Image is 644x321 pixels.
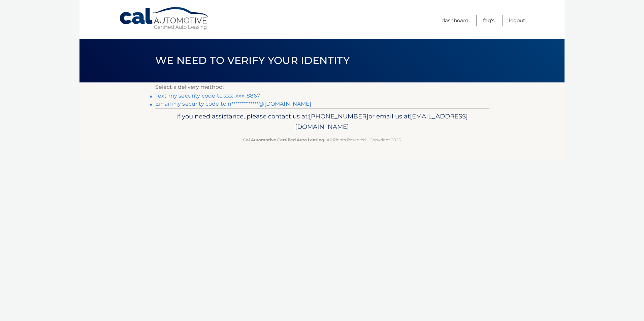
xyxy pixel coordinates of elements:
[155,54,350,67] span: We need to verify your identity
[160,111,484,133] p: If you need assistance, please contact us at: or email us at
[119,7,210,31] a: Cal Automotive
[509,15,525,26] a: Logout
[243,137,324,142] strong: Cal Automotive Certified Auto Leasing
[155,82,489,92] p: Select a delivery method:
[442,15,469,26] a: Dashboard
[309,112,368,120] span: [PHONE_NUMBER]
[155,93,260,99] a: Text my security code to xxx-xxx-8867
[160,136,484,143] p: - All Rights Reserved - Copyright 2025
[483,15,494,26] a: FAQ's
